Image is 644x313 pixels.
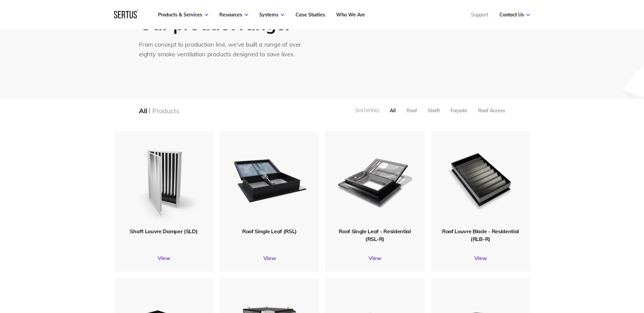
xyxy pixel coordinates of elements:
a: View [220,255,319,261]
a: Systems [259,12,284,18]
span: Shaft Louvre Damper (SLD) [130,228,198,235]
a: Case Studies [296,12,325,18]
div: All [139,107,147,115]
div: Façade [450,108,467,114]
a: View [325,255,425,261]
div: Shaft [428,108,440,114]
a: Who We Are [336,12,365,18]
a: Products & Services [158,12,208,18]
span: Roof Louvre Blade - Residential (RLB-R) [442,228,519,242]
iframe: Chat Widget [610,281,644,313]
a: Contact Us [499,12,530,18]
span: Roof Single Leaf - Residential (RSL-R) [339,228,411,242]
a: View [114,255,214,261]
div: Showing: [355,108,380,114]
div: Products [152,107,179,115]
a: Resources [219,12,248,18]
div: Roof Access [478,108,505,114]
div: All [390,108,396,114]
div: From concept to production line, we’ve built a range of over eighty smoke ventilation products de... [139,40,308,59]
a: Support [471,12,488,18]
a: View [431,255,530,261]
span: Roof Single Leaf (RSL) [242,228,297,235]
div: Roof [407,108,417,114]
